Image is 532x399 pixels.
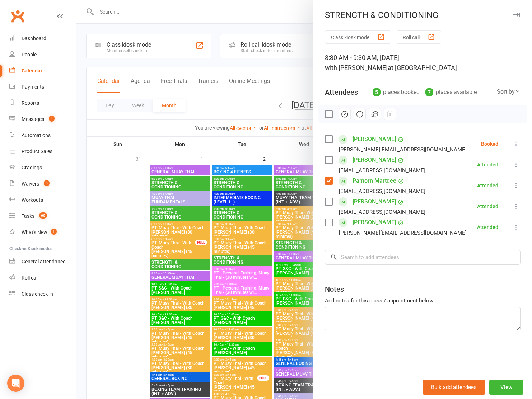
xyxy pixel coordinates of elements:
button: Bulk add attendees [423,380,485,395]
span: with [PERSON_NAME] [325,64,388,71]
a: General attendance kiosk mode [9,254,76,270]
a: [PERSON_NAME] [353,196,396,207]
div: Class check-in [22,291,53,297]
a: Tasks 60 [9,208,76,224]
div: Tasks [22,213,34,219]
div: Roll call [22,275,38,281]
a: Dashboard [9,30,76,47]
div: General attendance [22,259,65,264]
a: Clubworx [9,7,27,25]
div: What's New [22,229,47,235]
a: Roll call [9,270,76,286]
div: Open Intercom Messenger [7,375,24,392]
span: 1 [51,229,57,235]
a: Gradings [9,160,76,176]
div: Reports [22,100,39,106]
a: Pamorn Martdee [353,175,396,187]
a: Reports [9,95,76,111]
div: Product Sales [22,149,52,154]
div: Notes [325,284,344,294]
div: Automations [22,132,51,138]
div: [EMAIL_ADDRESS][DOMAIN_NAME] [339,207,425,217]
a: Automations [9,127,76,144]
a: [PERSON_NAME] [353,217,396,228]
div: 5 [373,88,381,96]
div: Waivers [22,181,39,187]
a: What's New1 [9,224,76,240]
button: Class kiosk mode [325,30,391,44]
div: Workouts [22,197,43,203]
div: 7 [425,88,433,96]
div: [EMAIL_ADDRESS][DOMAIN_NAME] [339,166,425,175]
a: People [9,47,76,63]
a: Payments [9,79,76,95]
div: Attended [477,204,498,209]
div: Booked [481,141,498,146]
div: places booked [373,87,420,97]
a: Workouts [9,192,76,208]
div: [PERSON_NAME][EMAIL_ADDRESS][DOMAIN_NAME] [339,145,467,154]
div: Add notes for this class / appointment below [325,296,521,305]
div: places available [425,87,477,97]
button: View [489,380,523,395]
div: [EMAIL_ADDRESS][DOMAIN_NAME] [339,187,425,196]
a: Messages 4 [9,111,76,127]
div: Attended [477,225,498,230]
div: [PERSON_NAME][EMAIL_ADDRESS][DOMAIN_NAME] [339,228,467,238]
div: People [22,52,37,57]
div: STRENGTH & CONDITIONING [313,10,532,20]
div: Calendar [22,68,42,74]
span: 3 [44,180,50,186]
button: Roll call [397,30,441,44]
span: 60 [39,212,47,219]
a: [PERSON_NAME] [353,154,396,166]
a: Calendar [9,63,76,79]
div: Attendees [325,87,358,97]
span: at [GEOGRAPHIC_DATA] [388,64,457,71]
div: Gradings [22,165,42,170]
a: Class kiosk mode [9,286,76,302]
div: Messages [22,116,44,122]
div: 8:30 AM - 9:30 AM, [DATE] [325,53,521,73]
a: [PERSON_NAME] [353,133,396,145]
div: Sort by [497,87,521,97]
div: Attended [477,183,498,188]
a: Waivers 3 [9,176,76,192]
div: Dashboard [22,36,46,41]
span: 4 [49,116,55,122]
input: Search to add attendees [325,250,521,265]
div: Payments [22,84,44,90]
a: Product Sales [9,144,76,160]
div: Attended [477,162,498,167]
